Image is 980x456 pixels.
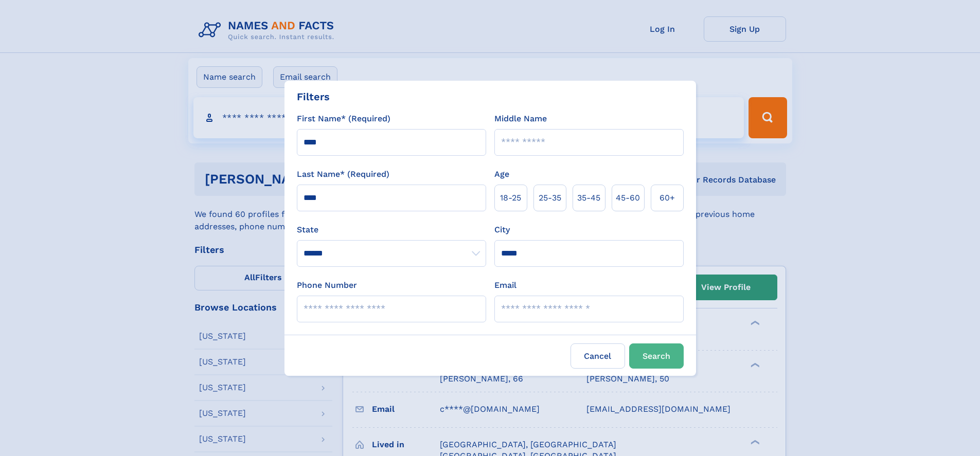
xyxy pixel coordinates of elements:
[297,279,357,291] label: Phone Number
[297,224,486,236] label: State
[660,192,675,204] span: 60+
[494,224,510,236] label: City
[616,192,640,204] span: 45‑60
[494,279,516,291] label: Email
[297,168,389,180] label: Last Name* (Required)
[500,192,521,204] span: 18‑25
[577,192,600,204] span: 35‑45
[297,113,390,125] label: First Name* (Required)
[297,89,330,104] div: Filters
[494,113,547,125] label: Middle Name
[494,168,509,180] label: Age
[539,192,561,204] span: 25‑35
[629,343,684,369] button: Search
[571,343,625,369] label: Cancel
